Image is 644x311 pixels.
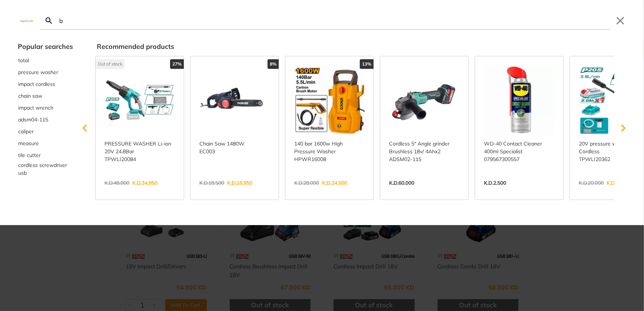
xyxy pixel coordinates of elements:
div: Suggestion: total [18,54,73,66]
button: Select suggestion: measure [18,137,73,149]
button: Select suggestion: pressure washer [18,66,73,78]
span: impact cordless [18,80,55,88]
svg: Search [44,16,53,25]
button: Select suggestion: caliper [18,126,73,137]
button: Select suggestion: cordless screwdriver usb [18,161,73,177]
div: 13% [360,59,374,69]
span: pressure washer [18,68,58,76]
button: Select suggestion: tile cutter [18,149,73,161]
span: adsm04-115 [18,116,48,124]
span: total [18,57,29,64]
span: chain saw [18,92,42,100]
span: measure [18,140,39,147]
div: 27% [170,59,184,69]
div: Suggestion: tile cutter [18,149,73,161]
div: Suggestion: caliper [18,126,73,137]
span: tile cutter [18,151,41,159]
div: 8% [268,59,279,69]
img: Close [18,19,36,22]
div: Suggestion: pressure washer [18,66,73,78]
div: Out of stock [96,59,125,69]
div: Recommended products [97,41,626,51]
svg: Scroll left [77,121,92,136]
button: Close [614,15,626,27]
span: impact wrench [18,104,53,112]
button: Select suggestion: impact cordless [18,78,73,90]
div: Suggestion: adsm04-115 [18,114,73,126]
span: caliper [18,128,34,136]
svg: Scroll right [616,121,631,136]
div: Popular searches [18,41,73,51]
button: Select suggestion: adsm04-115 [18,114,73,126]
button: Select suggestion: impact wrench [18,102,73,114]
div: Suggestion: cordless screwdriver usb [18,161,73,177]
input: Search… [58,12,610,29]
span: cordless screwdriver usb [18,161,73,177]
button: Select suggestion: total [18,54,73,66]
div: Suggestion: impact wrench [18,102,73,114]
div: Suggestion: measure [18,137,73,149]
button: Select suggestion: chain saw [18,90,73,102]
div: Suggestion: chain saw [18,90,73,102]
div: Suggestion: impact cordless [18,78,73,90]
